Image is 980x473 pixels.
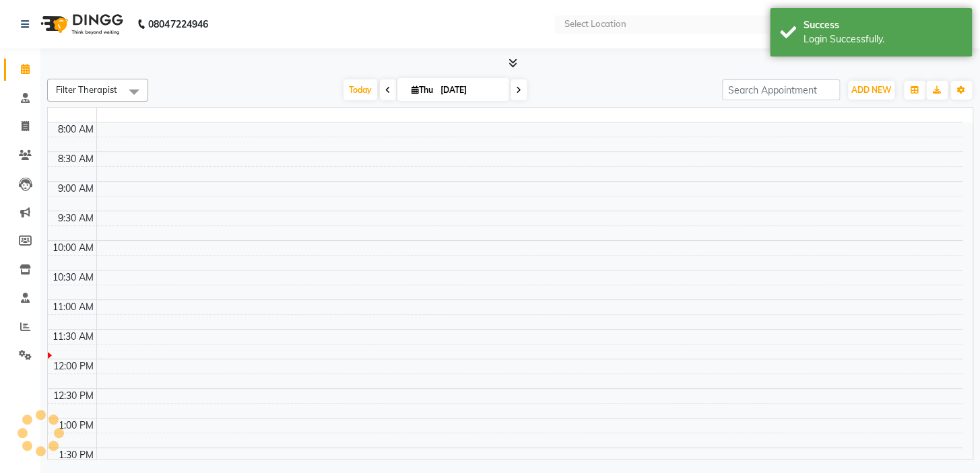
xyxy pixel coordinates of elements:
[56,448,96,462] div: 1:30 PM
[344,79,377,100] span: Today
[148,5,207,43] b: 08047224946
[722,79,840,100] input: Search Appointment
[50,300,96,314] div: 11:00 AM
[55,122,96,137] div: 8:00 AM
[56,419,96,433] div: 1:00 PM
[436,80,504,100] input: 2025-09-04
[50,270,96,285] div: 10:30 AM
[804,32,962,46] div: Login Successfully.
[50,241,96,255] div: 10:00 AM
[55,182,96,196] div: 9:00 AM
[848,81,894,100] button: ADD NEW
[55,152,96,166] div: 8:30 AM
[51,359,96,373] div: 12:00 PM
[55,211,96,225] div: 9:30 AM
[851,85,891,95] span: ADD NEW
[51,389,96,403] div: 12:30 PM
[804,18,962,32] div: Success
[564,17,626,31] div: Select Location
[34,5,127,43] img: logo
[408,85,436,95] span: Thu
[50,330,96,344] div: 11:30 AM
[56,84,117,95] span: Filter Therapist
